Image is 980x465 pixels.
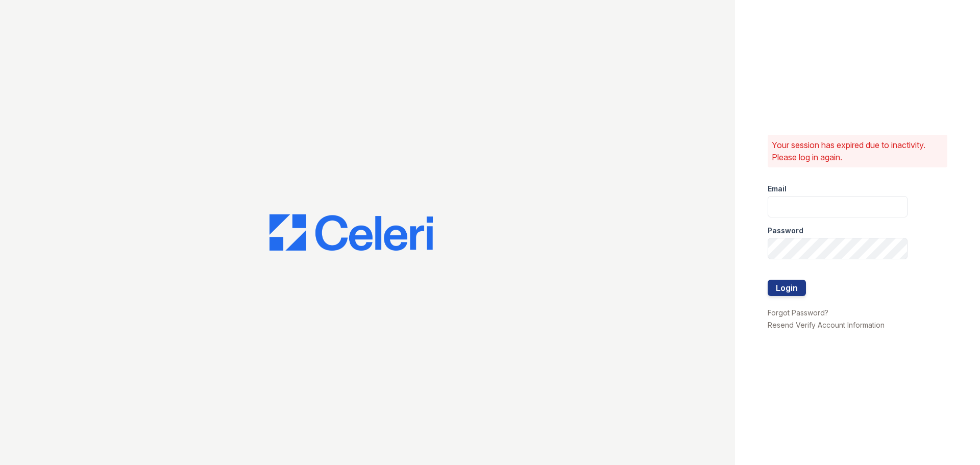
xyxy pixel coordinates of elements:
a: Resend Verify Account Information [768,321,885,329]
button: Login [768,280,806,296]
p: Your session has expired due to inactivity. Please log in again. [772,139,943,163]
img: CE_Logo_Blue-a8612792a0a2168367f1c8372b55b34899dd931a85d93a1a3d3e32e68fde9ad4.png [269,214,433,251]
label: Password [768,226,803,236]
label: Email [768,184,787,194]
a: Forgot Password? [768,308,828,317]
